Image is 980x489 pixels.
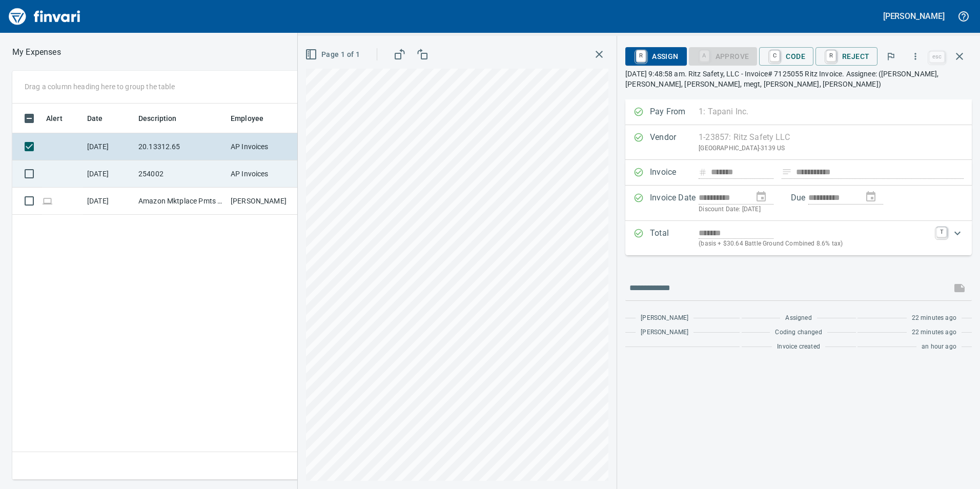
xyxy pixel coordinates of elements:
[880,45,902,68] button: Flag
[767,48,805,65] span: Code
[625,221,972,255] div: Expand
[929,51,945,63] a: esc
[138,112,177,125] span: Description
[775,328,822,338] span: Coding changed
[12,46,61,58] p: My Expenses
[12,46,61,58] nav: breadcrumb
[83,133,134,160] td: [DATE]
[815,47,877,66] button: RReject
[689,51,758,60] div: Coding Required
[824,48,869,65] span: Reject
[625,69,972,89] p: [DATE] 9:48:58 am. Ritz Safety, LLC - Invoice# 7125055 Ritz Invoice. Assignee: ([PERSON_NAME], [P...
[227,188,303,215] td: [PERSON_NAME]
[625,47,686,66] button: RAssign
[759,47,813,66] button: CCode
[83,188,134,215] td: [DATE]
[636,50,646,62] a: R
[634,48,678,65] span: Assign
[650,227,699,249] p: Total
[134,133,227,160] td: 20.13312.65
[227,160,303,188] td: AP Invoices
[947,276,972,300] span: This records your message into the invoice and notifies anyone mentioned
[922,342,956,352] span: an hour ago
[303,45,364,64] button: Page 1 of 1
[83,160,134,188] td: [DATE]
[25,81,175,92] p: Drag a column heading here to group the table
[826,50,836,62] a: R
[699,239,930,249] p: (basis + $30.64 Battle Ground Combined 8.6% tax)
[46,112,76,125] span: Alert
[881,8,947,24] button: [PERSON_NAME]
[134,188,227,215] td: Amazon Mktplace Pmts [DOMAIN_NAME][URL] WA
[777,342,820,352] span: Invoice created
[927,44,972,69] span: Close invoice
[883,11,945,22] h5: [PERSON_NAME]
[936,227,947,237] a: T
[231,112,277,125] span: Employee
[227,133,303,160] td: AP Invoices
[641,313,688,323] span: [PERSON_NAME]
[87,112,116,125] span: Date
[770,50,780,62] a: C
[231,112,263,125] span: Employee
[138,112,190,125] span: Description
[134,160,227,188] td: 254002
[912,328,956,338] span: 22 minutes ago
[307,48,360,61] span: Page 1 of 1
[904,45,927,68] button: More
[641,328,688,338] span: [PERSON_NAME]
[87,112,103,125] span: Date
[42,197,53,204] span: Online transaction
[6,4,83,29] img: Finvari
[785,313,811,323] span: Assigned
[46,112,63,125] span: Alert
[912,313,956,323] span: 22 minutes ago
